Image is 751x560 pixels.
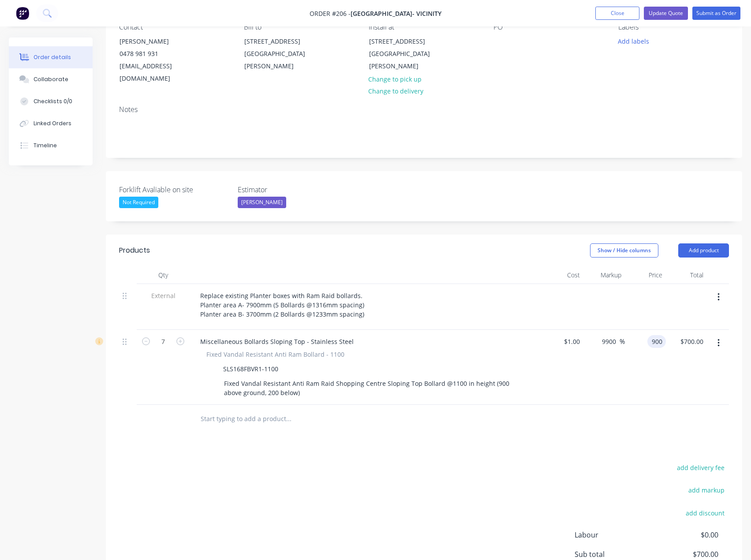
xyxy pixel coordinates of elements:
div: [PERSON_NAME] [238,197,286,208]
div: Not Required [119,197,158,208]
div: Bill to [244,23,355,31]
div: Timeline [34,142,57,149]
div: Price [625,266,666,284]
span: $0.00 [653,530,718,540]
div: Checklists 0/0 [34,97,72,105]
button: Collaborate [9,68,93,90]
button: add discount [681,507,729,519]
button: Order details [9,46,93,68]
div: [GEOGRAPHIC_DATA][PERSON_NAME] [369,48,442,72]
span: External [140,291,186,300]
button: add markup [684,484,729,496]
div: [STREET_ADDRESS][GEOGRAPHIC_DATA][PERSON_NAME] [362,35,450,73]
div: Labels [618,23,729,31]
button: Timeline [9,134,93,157]
button: Checklists 0/0 [9,90,93,112]
button: Show / Hide columns [590,243,658,258]
div: [GEOGRAPHIC_DATA][PERSON_NAME] [244,48,318,72]
span: Labour [575,530,653,540]
span: $700.00 [653,549,718,560]
input: Start typing to add a product... [200,410,377,428]
button: Change to delivery [364,85,428,97]
span: [GEOGRAPHIC_DATA]- Vicinity [351,9,441,18]
div: Replace existing Planter boxes with Ram Raid bollards. Planter area A- 7900mm (5 Bollards @1316mm... [193,289,371,321]
div: Qty [137,266,190,284]
div: Install at [369,23,479,31]
button: Update Quote [644,7,688,20]
button: Submit as Order [692,7,740,20]
div: Products [119,245,150,256]
span: % [620,336,625,347]
div: Collaborate [34,75,68,83]
button: Add labels [613,35,654,47]
div: [PERSON_NAME] [120,35,193,48]
div: [STREET_ADDRESS] [369,35,442,48]
span: Sub total [575,549,653,560]
div: Linked Orders [34,119,71,127]
div: Notes [119,105,729,114]
div: PO [493,23,604,31]
label: Forklift Avaliable on site [119,184,229,195]
span: Order #206 - [310,9,351,18]
button: Linked Orders [9,112,93,134]
div: Markup [583,266,624,284]
label: Estimator [238,184,348,195]
div: Total [666,266,707,284]
span: Fixed Vandal Resistant Anti Ram Bollard - 1100 [206,350,344,359]
div: [STREET_ADDRESS][GEOGRAPHIC_DATA][PERSON_NAME] [237,35,325,73]
div: [EMAIL_ADDRESS][DOMAIN_NAME] [120,60,193,85]
div: Contact [119,23,230,31]
div: Miscellaneous Bollards Sloping Top - Stainless Steel [193,335,361,348]
div: 0478 981 931 [120,48,193,60]
div: Order details [34,53,71,61]
div: Fixed Vandal Resistant Anti Ram Raid Shopping Centre Sloping Top Bollard @1100 in height (900 abo... [220,377,526,399]
img: Factory [16,7,29,20]
div: [STREET_ADDRESS] [244,35,318,48]
button: Close [595,7,639,20]
div: Cost [542,266,583,284]
button: add delivery fee [672,462,729,474]
button: Change to pick up [364,73,426,85]
div: SLS168FBVR1-1100 [220,362,282,375]
div: [PERSON_NAME]0478 981 931[EMAIL_ADDRESS][DOMAIN_NAME] [112,35,200,85]
button: Add product [678,243,729,258]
